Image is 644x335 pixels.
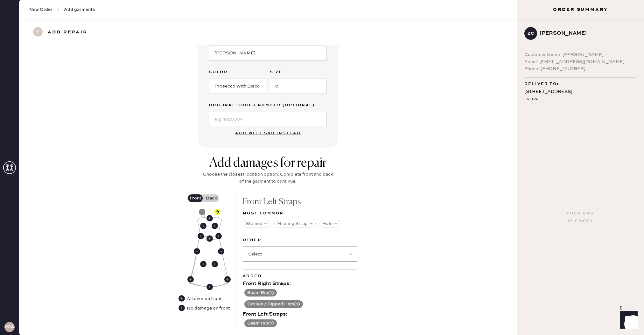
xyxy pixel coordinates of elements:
div: No damage on front [178,305,230,312]
span: Deliver to: [524,80,559,88]
button: Broken / Ripped Hem(1) [244,300,303,308]
label: Other [243,236,357,244]
div: Front Left Waistband [215,233,222,239]
div: Front Left Body [212,223,218,229]
h3: Add repair [48,27,87,38]
iframe: Front Chat [614,306,641,334]
div: Front Right Straps [199,209,205,215]
div: Front Center Hem [206,284,213,290]
div: Front Center Neckline [206,215,213,221]
div: All over on front [187,295,221,302]
button: Missing Strap [274,220,316,227]
input: e.g. 1020304 [209,112,327,127]
div: Front Right Straps : [243,280,357,288]
label: Size [270,68,327,76]
div: Front Right Waistband [198,233,204,239]
input: e.g. Navy [209,79,266,94]
button: Seam Rip(1) [244,319,277,327]
span: New Order [29,6,52,13]
div: Front Left Skirt Body [212,261,218,267]
div: All over on front [178,295,222,302]
div: [STREET_ADDRESS] Unit G [GEOGRAPHIC_DATA] , CA 94560 [524,88,636,112]
button: Add with SKU instead [231,127,304,140]
div: [PERSON_NAME] [540,30,631,37]
h3: ZC [528,31,534,36]
div: Front Left Straps [243,194,357,210]
div: Front Right Side Seam [187,276,194,283]
div: Customer Name: [PERSON_NAME] [524,51,636,58]
input: e.g. 30R [270,79,327,94]
div: Front Left Side Seam [218,248,224,255]
div: Front Right Body [200,223,206,229]
span: Add garments [64,6,95,13]
div: Front Center Waistband [206,235,213,242]
label: Color [209,68,266,76]
div: Front Left Straps : [243,311,357,318]
div: Choose the closest location option. Complete front and back of the garment to continue. [201,171,335,185]
div: Add damages for repair [201,156,335,171]
h3: Order Summary [517,6,644,13]
label: Back [203,194,219,202]
div: Email: [EMAIL_ADDRESS][DOMAIN_NAME] [524,58,636,65]
div: Most common [243,210,357,217]
div: Front Right Skirt Body [200,261,206,267]
img: Garment image [189,210,229,287]
div: No damage on front [187,305,230,312]
input: e.g. Daisy 2 Pocket [209,45,327,61]
button: Hole [319,220,340,227]
div: Added [243,272,357,280]
h3: RPAA [4,325,15,329]
label: Original Order Number (Optional) [209,101,327,109]
div: Phone: [PHONE_NUMBER] [524,65,636,72]
label: Front [187,194,203,202]
div: Your bag is empty [566,210,594,225]
div: Front Left Straps [214,209,220,215]
button: Stained [243,220,270,227]
button: Seam Rip(1) [244,289,277,297]
div: Front Right Side Seam [194,248,200,255]
div: Front Left Side Seam [224,276,231,283]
